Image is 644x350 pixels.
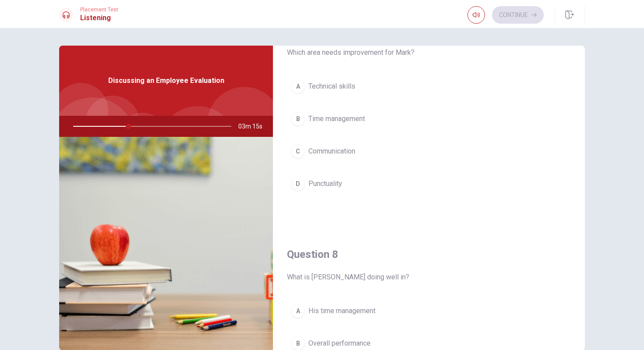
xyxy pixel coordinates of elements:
[80,7,118,13] span: Placement Test
[287,272,571,282] span: What is [PERSON_NAME] doing well in?
[287,300,571,322] button: AHis time management
[291,144,305,158] div: C
[287,47,571,58] span: Which area needs improvement for Mark?
[308,306,375,316] span: His time management
[238,116,269,137] span: 03m 15s
[291,79,305,93] div: A
[291,112,305,126] div: B
[287,247,571,261] h4: Question 8
[287,140,571,162] button: CCommunication
[308,179,342,189] span: Punctuality
[291,177,305,191] div: D
[308,114,365,124] span: Time management
[287,75,571,97] button: ATechnical skills
[80,13,118,23] h1: Listening
[308,81,355,92] span: Technical skills
[108,75,224,86] span: Discussing an Employee Evaluation
[291,304,305,318] div: A
[287,108,571,130] button: BTime management
[287,173,571,195] button: DPunctuality
[308,146,355,157] span: Communication
[308,338,371,349] span: Overall performance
